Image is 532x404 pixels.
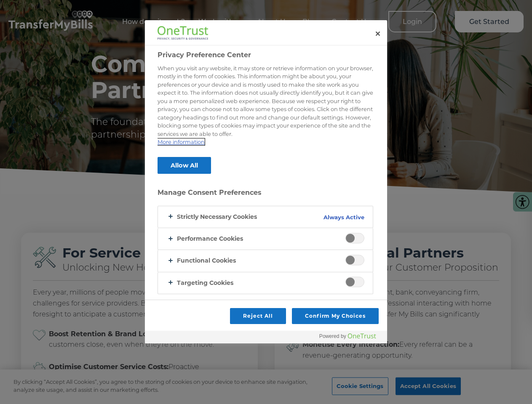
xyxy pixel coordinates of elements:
[158,64,373,146] div: When you visit any website, it may store or retrieve information on your browser, mostly in the f...
[158,189,373,202] h3: Manage Consent Preferences
[319,333,383,343] a: Powered by OneTrust Opens in a new Tab
[158,157,211,174] button: Allow All
[230,308,286,324] button: Reject All
[158,24,208,41] div: Company Logo
[145,20,387,343] div: Privacy Preference Center
[158,50,373,60] h2: Privacy Preference Center
[292,308,379,324] button: Confirm My Choices
[369,24,387,43] button: Close
[158,138,205,145] a: More information about your privacy, opens in a new tab
[319,333,376,340] img: Powered by OneTrust Opens in a new Tab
